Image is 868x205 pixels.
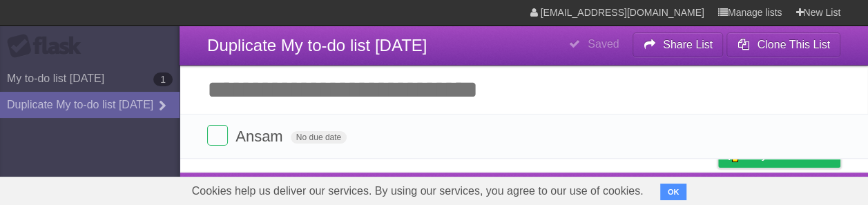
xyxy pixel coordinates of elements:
b: 1 [153,72,173,86]
a: Privacy [700,176,736,202]
b: Share List [663,39,713,50]
a: Terms [653,176,684,202]
button: Clone This List [726,32,840,57]
label: Done [207,125,228,146]
a: Suggest a feature [753,176,840,202]
button: Share List [633,32,724,57]
button: OK [660,184,687,200]
span: Cookies help us deliver our services. By using our services, you agree to our use of cookies. [178,177,657,205]
b: Saved [588,38,619,50]
a: Developers [580,176,636,202]
a: About [534,176,563,202]
div: Flask [7,34,90,59]
b: Clone This List [757,39,830,50]
span: Duplicate My to-do list [DATE] [207,36,427,55]
span: Buy me a coffee [747,143,833,167]
span: No due date [291,131,347,144]
span: Ansam [235,128,286,145]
